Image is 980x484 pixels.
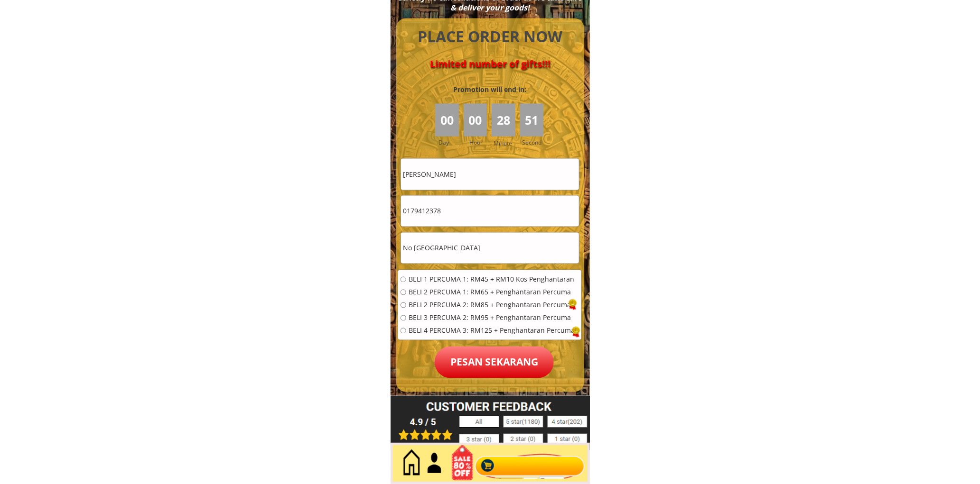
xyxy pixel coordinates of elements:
[407,26,573,47] h4: PLACE ORDER NOW
[409,302,575,309] span: BELI 2 PERCUMA 2: RM85 + Penghantaran Percuma
[435,347,554,378] p: Pesan sekarang
[439,138,462,147] h3: Day
[436,84,543,95] h3: Promotion will end in:
[523,138,546,147] h3: Second
[494,139,514,148] h3: Minute
[409,276,575,283] span: BELI 1 PERCUMA 1: RM45 + RM10 Kos Penghantaran
[469,138,489,147] h3: Hour
[401,159,579,190] input: Nama
[401,233,579,264] input: Alamat
[409,328,575,334] span: BELI 4 PERCUMA 3: RM125 + Penghantaran Percuma
[407,58,573,70] h4: Limited number of gifts!!!
[401,196,579,227] input: Telefon
[409,315,575,321] span: BELI 3 PERCUMA 2: RM95 + Penghantaran Percuma
[409,289,575,296] span: BELI 2 PERCUMA 1: RM65 + Penghantaran Percuma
